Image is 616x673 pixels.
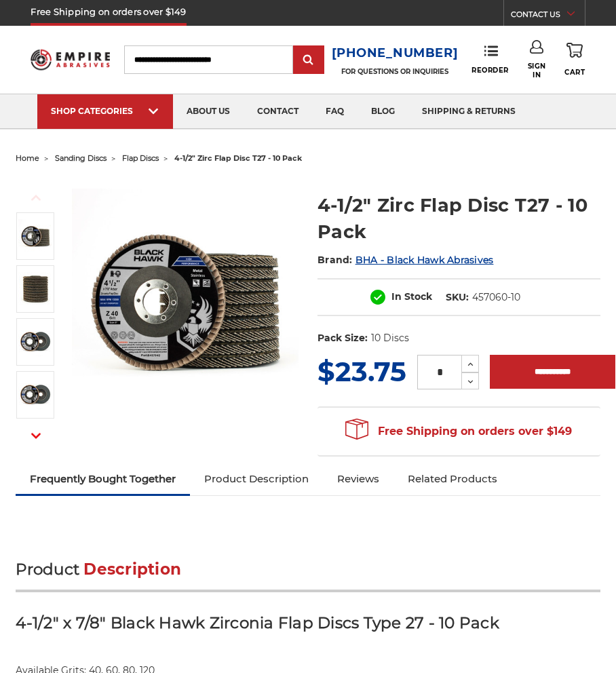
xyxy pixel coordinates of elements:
a: blog [358,94,408,129]
input: Submit [295,47,322,74]
p: FOR QUESTIONS OR INQUIRIES [332,67,459,76]
span: 4-1/2" zirc flap disc t27 - 10 pack [174,153,302,163]
a: faq [312,94,358,129]
img: 40 grit flap disc [18,325,52,359]
a: Frequently Bought Together [16,464,190,494]
span: $23.75 [317,355,406,388]
img: 10 pack of 4.5" Black Hawk Flap Discs [18,272,52,306]
dd: 457060-10 [472,290,520,305]
img: 60 grit flap disc [18,378,52,412]
dt: Pack Size: [317,331,368,345]
img: Black Hawk 4-1/2" x 7/8" Flap Disc Type 27 - 10 Pack [18,219,52,253]
span: Description [83,560,181,579]
button: Previous [20,183,52,212]
a: home [16,153,39,163]
img: Empire Abrasives [31,44,109,75]
a: contact [244,94,312,129]
a: sanding discs [55,153,107,163]
div: SHOP CATEGORIES [51,106,159,116]
a: Cart [564,40,585,79]
a: Product Description [190,464,323,494]
a: flap discs [122,153,159,163]
span: Reorder [471,66,509,75]
span: Product [16,560,79,579]
dt: SKU: [446,290,469,305]
img: Black Hawk 4-1/2" x 7/8" Flap Disc Type 27 - 10 Pack [72,189,299,415]
button: Next [20,421,52,450]
h3: 4-1/2" x 7/8" Black Hawk Zirconia Flap Discs Type 27 - 10 Pack [16,613,600,643]
a: about us [173,94,244,129]
dd: 10 Discs [371,331,409,345]
a: [PHONE_NUMBER] [332,43,459,63]
a: Related Products [393,464,512,494]
a: CONTACT US [511,7,585,26]
span: In Stock [391,290,432,303]
a: shipping & returns [408,94,529,129]
a: BHA - Black Hawk Abrasives [355,254,494,266]
span: Brand: [317,254,353,266]
span: Free Shipping on orders over $149 [345,418,572,445]
h1: 4-1/2" Zirc Flap Disc T27 - 10 Pack [317,192,600,245]
span: Sign In [527,62,547,79]
a: Reorder [471,45,509,74]
a: Reviews [323,464,393,494]
span: Cart [564,68,585,77]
